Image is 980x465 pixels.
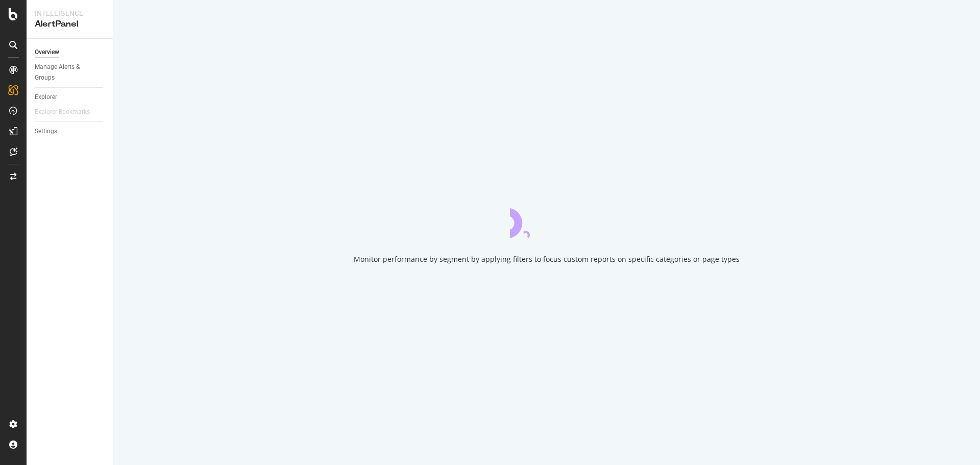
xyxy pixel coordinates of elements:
a: Manage Alerts & Groups [35,62,106,83]
div: Overview [35,47,59,58]
div: Manage Alerts & Groups [35,62,96,83]
div: Intelligence [35,8,105,18]
div: AlertPanel [35,18,105,30]
div: Settings [35,126,57,137]
a: Explorer [35,92,106,103]
div: Monitor performance by segment by applying filters to focus custom reports on specific categories... [354,254,740,264]
a: Explorer Bookmarks [35,107,100,117]
div: animation [510,201,583,238]
a: Settings [35,126,106,137]
div: Explorer Bookmarks [35,107,90,117]
a: Overview [35,47,106,58]
div: Explorer [35,92,57,103]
